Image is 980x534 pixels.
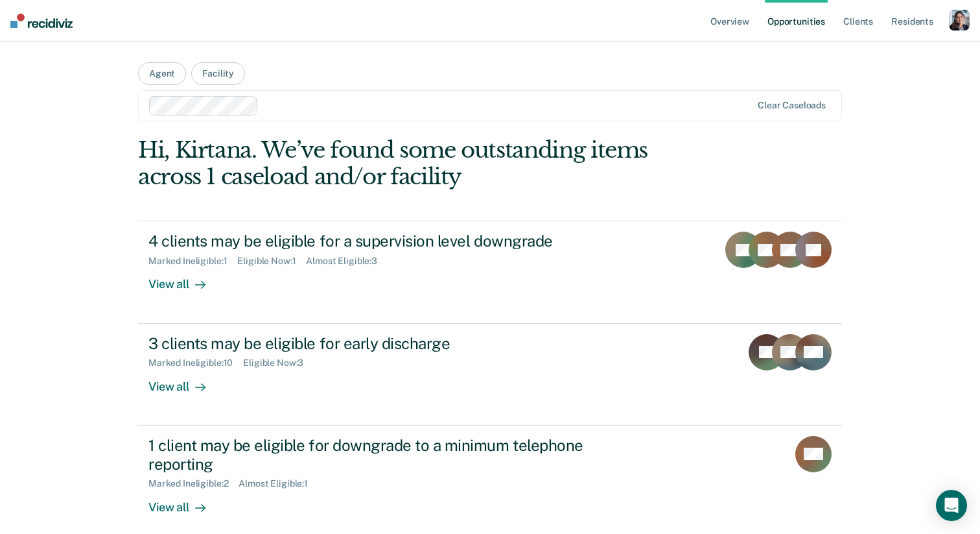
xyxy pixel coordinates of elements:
div: Clear caseloads [758,100,826,111]
div: Almost Eligible : 1 [239,478,318,489]
div: Marked Ineligible : 1 [148,256,237,267]
div: Open Intercom Messenger [936,490,967,521]
button: Agent [138,62,186,85]
button: Facility [191,62,245,85]
div: 4 clients may be eligible for a supervision level downgrade [148,232,603,250]
div: 3 clients may be eligible for early discharge [148,334,603,353]
div: View all [148,369,221,394]
div: View all [148,267,221,292]
div: Marked Ineligible : 10 [148,358,243,369]
div: View all [148,489,221,515]
div: 1 client may be eligible for downgrade to a minimum telephone reporting [148,436,603,474]
div: Eligible Now : 3 [243,358,314,369]
div: Almost Eligible : 3 [306,256,388,267]
div: Eligible Now : 1 [237,256,306,267]
div: Marked Ineligible : 2 [148,478,239,489]
img: Recidiviz [10,14,73,28]
div: Hi, Kirtana. We’ve found some outstanding items across 1 caseload and/or facility [138,137,701,190]
a: 3 clients may be eligible for early dischargeMarked Ineligible:10Eligible Now:3View all [138,324,842,426]
a: 4 clients may be eligible for a supervision level downgradeMarked Ineligible:1Eligible Now:1Almos... [138,221,842,323]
